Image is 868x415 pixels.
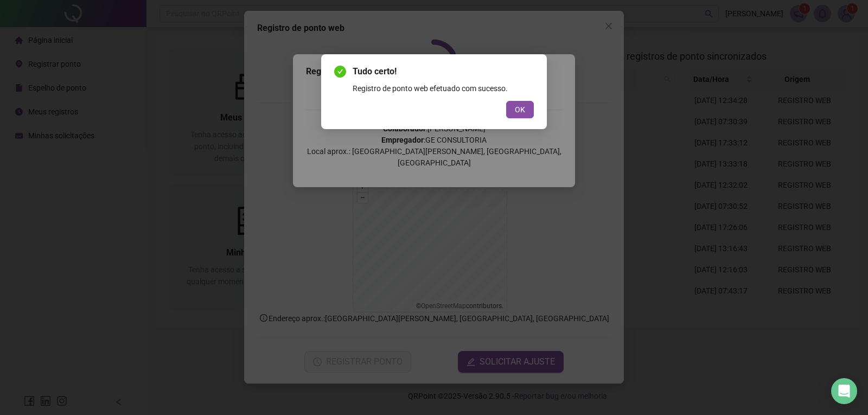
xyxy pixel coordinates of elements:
span: Tudo certo! [353,65,534,78]
button: OK [506,101,534,118]
span: OK [515,104,525,116]
div: Registro de ponto web efetuado com sucesso. [353,82,534,94]
span: check-circle [334,66,346,78]
div: Open Intercom Messenger [831,378,857,404]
